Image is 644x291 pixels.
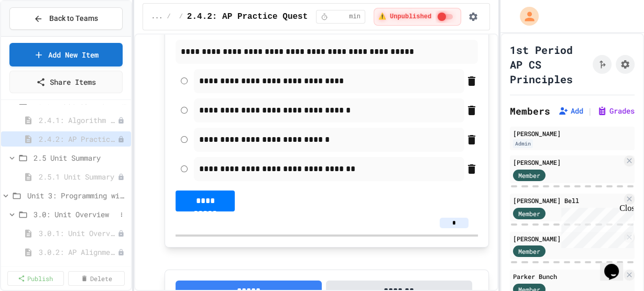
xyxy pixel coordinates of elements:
[518,209,540,218] span: Member
[7,271,64,286] a: Publish
[49,13,98,24] span: Back to Teams
[510,42,588,86] h1: 1st Period AP CS Principles
[518,247,540,256] span: Member
[179,13,183,21] span: /
[587,105,593,117] span: |
[167,13,170,21] span: /
[513,196,622,205] div: [PERSON_NAME] Bell
[117,136,125,143] div: Unpublished
[513,272,622,281] div: Parker Bunch
[374,8,462,26] div: ⚠️ Students cannot see this content! Click the toggle to publish it and make it visible to your c...
[117,249,125,256] div: Unpublished
[557,204,634,248] iframe: chat widget
[39,133,117,144] span: 2.4.2: AP Practice Questions
[600,249,634,281] iframe: chat widget
[558,106,583,116] button: Add
[378,13,432,21] span: ⚠️ Unpublished
[4,4,72,66] div: Chat with us now!Close
[9,7,123,30] button: Back to Teams
[513,158,622,167] div: [PERSON_NAME]
[510,104,550,118] h2: Members
[27,190,127,201] span: Unit 3: Programming with Python
[39,247,117,258] span: 3.0.2: AP Alignment
[187,10,328,23] span: 2.4.2: AP Practice Questions
[34,209,116,220] span: 3.0: Unit Overview
[39,115,117,126] span: 2.4.1: Algorithm Practice Exercises
[34,152,127,163] span: 2.5 Unit Summary
[117,173,125,181] div: Unpublished
[597,106,635,116] button: Grades
[151,13,163,21] span: ...
[513,139,533,148] div: Admin
[9,71,123,93] a: Share Items
[616,55,635,74] button: Assignment Settings
[68,271,125,286] a: Delete
[509,4,541,28] div: My Account
[513,129,631,138] div: [PERSON_NAME]
[513,234,622,243] div: [PERSON_NAME]
[518,171,540,180] span: Member
[116,209,127,220] button: More options
[39,228,117,239] span: 3.0.1: Unit Overview
[117,230,125,237] div: Unpublished
[9,43,123,66] a: Add New Item
[593,55,612,74] button: Click to see fork details
[39,171,117,182] span: 2.5.1 Unit Summary
[117,117,125,124] div: Unpublished
[349,13,361,21] span: min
